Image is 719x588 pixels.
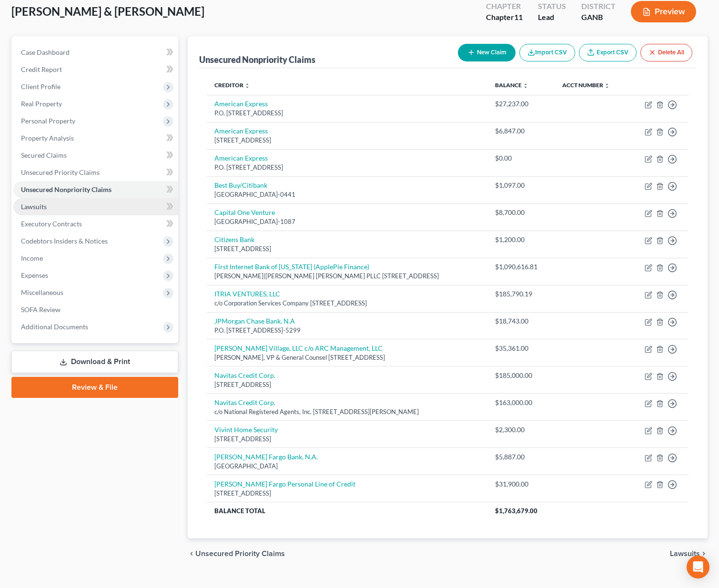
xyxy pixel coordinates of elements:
div: $1,097.00 [495,181,547,190]
span: Unsecured Priority Claims [21,168,100,176]
span: Secured Claims [21,151,67,159]
div: $1,200.00 [495,235,547,244]
div: Status [538,1,566,12]
a: American Express [214,154,268,162]
a: Unsecured Nonpriority Claims [13,181,178,198]
div: [GEOGRAPHIC_DATA]-1087 [214,217,479,226]
div: Lead [538,12,566,23]
span: Expenses [21,271,48,279]
div: $31,900.00 [495,479,547,489]
div: $185,790.19 [495,289,547,299]
div: $1,090,616.81 [495,262,547,272]
div: [STREET_ADDRESS] [214,435,479,444]
div: c/o National Registered Agents, Inc. [STREET_ADDRESS][PERSON_NAME] [214,407,479,416]
div: [GEOGRAPHIC_DATA]-0441 [214,190,479,199]
div: [STREET_ADDRESS] [214,380,479,389]
div: $18,743.00 [495,316,547,326]
div: GANB [581,12,616,23]
a: [PERSON_NAME] Fargo Personal Line of Credit [214,480,355,488]
div: $163,000.00 [495,398,547,407]
div: Chapter [486,12,523,23]
a: Review & File [11,377,178,398]
div: $185,000.00 [495,371,547,380]
div: Open Intercom Messenger [687,556,709,578]
span: Lawsuits [670,550,700,558]
button: Lawsuits chevron_right [670,550,708,558]
div: District [581,1,616,12]
div: P.O. [STREET_ADDRESS] [214,109,479,118]
i: unfold_more [604,83,610,89]
a: Acct Number unfold_more [562,81,610,89]
i: unfold_more [523,83,528,89]
div: [PERSON_NAME]|[PERSON_NAME] [PERSON_NAME] PLLC [STREET_ADDRESS] [214,272,479,281]
span: Codebtors Insiders & Notices [21,237,108,245]
a: [PERSON_NAME] Fargo Bank, N.A. [214,453,318,461]
button: chevron_left Unsecured Priority Claims [188,550,285,558]
span: Miscellaneous [21,288,63,296]
i: unfold_more [244,83,250,89]
a: Unsecured Priority Claims [13,164,178,181]
span: Case Dashboard [21,48,70,56]
span: Client Profile [21,82,61,91]
th: Balance Total [207,502,487,519]
button: New Claim [458,44,516,61]
span: Unsecured Nonpriority Claims [21,185,111,193]
span: Unsecured Priority Claims [195,550,285,558]
span: Real Property [21,100,62,108]
div: $27,237.00 [495,99,547,109]
a: Download & Print [11,351,178,373]
a: American Express [214,127,268,135]
a: Creditor unfold_more [214,81,250,89]
a: Secured Claims [13,147,178,164]
a: Vivint Home Security [214,426,278,434]
div: Chapter [486,1,523,12]
div: [GEOGRAPHIC_DATA] [214,462,479,471]
a: Lawsuits [13,198,178,215]
div: $0.00 [495,153,547,163]
button: Delete All [640,44,692,61]
a: Best Buy/Citibank [214,181,267,189]
span: 11 [514,12,523,21]
div: P.O. [STREET_ADDRESS] [214,163,479,172]
span: $1,763,679.00 [495,507,537,515]
div: c/o Corporation Services Company [STREET_ADDRESS] [214,299,479,308]
a: Citizens Bank [214,235,254,243]
i: chevron_right [700,550,708,558]
div: Unsecured Nonpriority Claims [199,54,315,65]
a: JPMorgan Chase Bank, N.A [214,317,295,325]
span: Lawsuits [21,203,47,211]
span: Income [21,254,43,262]
a: Credit Report [13,61,178,78]
span: Credit Report [21,65,62,73]
i: chevron_left [188,550,195,558]
a: Balance unfold_more [495,81,528,89]
div: $6,847.00 [495,126,547,136]
button: Preview [631,1,696,22]
a: Export CSV [579,44,637,61]
div: $2,300.00 [495,425,547,435]
a: Executory Contracts [13,215,178,233]
a: Case Dashboard [13,44,178,61]
span: Additional Documents [21,323,88,331]
a: ITRIA VENTURES, LLC [214,290,280,298]
div: $8,700.00 [495,208,547,217]
span: SOFA Review [21,305,61,314]
a: American Express [214,100,268,108]
a: Navitas Credit Corp. [214,371,275,379]
div: $5,887.00 [495,452,547,462]
span: Executory Contracts [21,220,82,228]
a: Navitas Credit Corp. [214,398,275,406]
button: Import CSV [519,44,575,61]
a: [PERSON_NAME] Village, LLC c/o ARC Management, LLC [214,344,383,352]
a: Property Analysis [13,130,178,147]
div: [STREET_ADDRESS] [214,136,479,145]
div: P.O. [STREET_ADDRESS]-5299 [214,326,479,335]
a: First Internet Bank of [US_STATE] (ApplePie Finance) [214,263,369,271]
a: Capital One Venture [214,208,275,216]
div: $35,361.00 [495,344,547,353]
div: [STREET_ADDRESS] [214,244,479,253]
span: [PERSON_NAME] & [PERSON_NAME] [11,4,204,18]
div: [STREET_ADDRESS] [214,489,479,498]
div: [PERSON_NAME], VP & General Counsel [STREET_ADDRESS] [214,353,479,362]
a: SOFA Review [13,301,178,318]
